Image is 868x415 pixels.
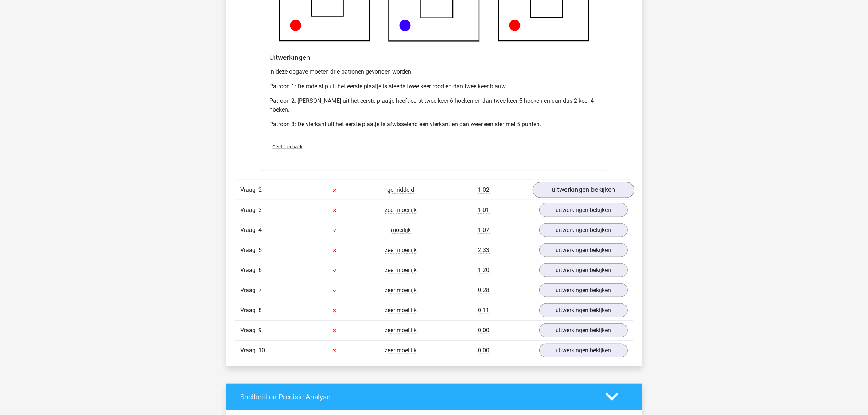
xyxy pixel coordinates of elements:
[385,347,417,354] span: zeer moeilijk
[259,226,262,233] span: 4
[478,247,490,254] span: 2:33
[539,283,628,297] a: uitwerkingen bekijken
[539,203,628,217] a: uitwerkingen bekijken
[532,182,634,198] a: uitwerkingen bekijken
[388,186,414,194] span: gemiddeld
[241,206,259,214] span: Vraag
[259,206,262,213] span: 3
[539,344,628,357] a: uitwerkingen bekijken
[259,267,262,274] span: 6
[241,186,259,194] span: Vraag
[385,267,417,274] span: zeer moeilijk
[241,226,259,234] span: Vraag
[385,247,417,254] span: zeer moeilijk
[539,263,628,277] a: uitwerkingen bekijken
[241,246,259,255] span: Vraag
[478,226,490,234] span: 1:07
[478,347,490,354] span: 0:00
[539,223,628,237] a: uitwerkingen bekijken
[259,287,262,294] span: 7
[259,307,262,314] span: 8
[385,206,417,214] span: zeer moeilijk
[270,53,599,62] h4: Uitwerkingen
[241,286,259,295] span: Vraag
[539,303,628,317] a: uitwerkingen bekijken
[241,266,259,275] span: Vraag
[391,226,411,234] span: moeilijk
[241,326,259,335] span: Vraag
[478,287,490,294] span: 0:28
[241,306,259,315] span: Vraag
[478,327,490,334] span: 0:00
[478,186,490,194] span: 1:02
[270,82,599,91] p: Patroon 1: De rode stip uit het eerste plaatje is steeds twee keer rood en dan twee keer blauw.
[478,307,490,314] span: 0:11
[385,307,417,314] span: zeer moeilijk
[241,346,259,355] span: Vraag
[259,347,265,354] span: 10
[259,247,262,253] span: 5
[241,393,595,401] h4: Snelheid en Precisie Analyse
[270,67,599,76] p: In deze opgave moeten drie patronen gevonden worden:
[385,327,417,334] span: zeer moeilijk
[539,243,628,257] a: uitwerkingen bekijken
[270,97,599,114] p: Patroon 2: [PERSON_NAME] uit het eerste plaatje heeft eerst twee keer 6 hoeken en dan twee keer 5...
[259,186,262,193] span: 2
[270,120,599,129] p: Patroon 3: De vierkant uit het eerste plaatje is afwisselend een vierkant en dan weer een ster me...
[259,327,262,334] span: 9
[478,206,490,214] span: 1:01
[385,287,417,294] span: zeer moeilijk
[539,323,628,337] a: uitwerkingen bekijken
[273,144,303,150] span: Geef feedback
[478,267,490,274] span: 1:20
